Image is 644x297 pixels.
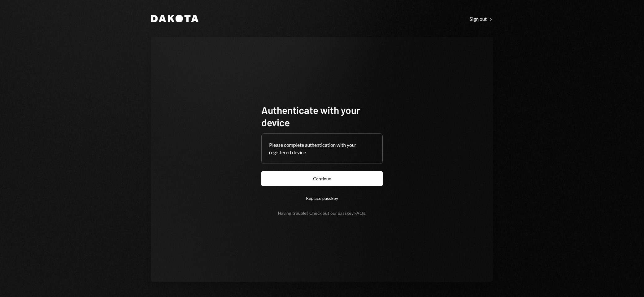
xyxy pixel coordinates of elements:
[338,210,365,216] a: passkey FAQs
[261,104,383,128] h1: Authenticate with your device
[269,141,375,156] div: Please complete authentication with your registered device.
[470,15,493,22] a: Sign out
[261,171,383,186] button: Continue
[261,191,383,205] button: Replace passkey
[278,210,366,216] div: Having trouble? Check out our .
